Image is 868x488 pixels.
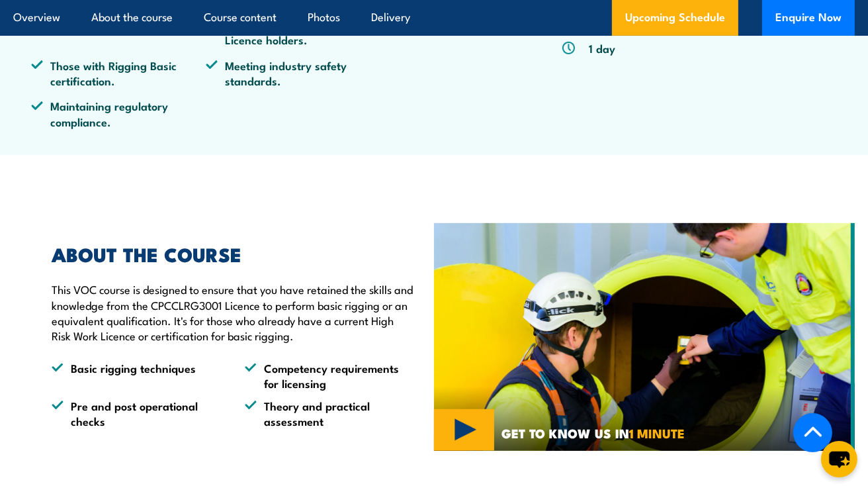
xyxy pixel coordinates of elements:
li: Pre and post operational checks [52,398,221,429]
li: Competency requirements for licensing [245,360,414,391]
button: chat-button [821,441,857,477]
p: 1 day [589,40,615,56]
strong: 1 MINUTE [629,423,685,442]
li: Maintaining regulatory compliance. [31,98,206,129]
p: This VOC course is designed to ensure that you have retained the skills and knowledge from the CP... [52,281,414,344]
li: Current High Risk Work Licence holders. [206,17,380,48]
span: GET TO KNOW US IN [501,427,685,439]
li: Theory and practical assessment [245,398,414,429]
li: Meeting industry safety standards. [206,58,380,89]
li: Basic rigging techniques [52,360,221,391]
h2: ABOUT THE COURSE [52,245,414,262]
li: Those with Rigging Basic certification. [31,58,206,89]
